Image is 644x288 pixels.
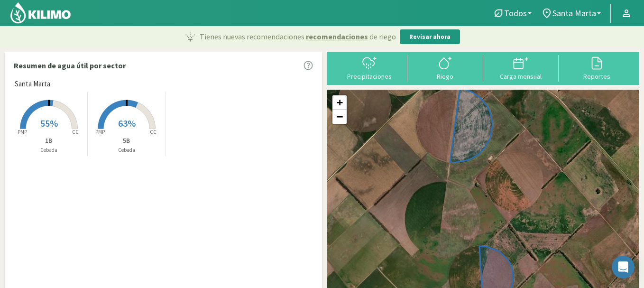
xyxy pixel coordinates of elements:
[95,129,105,135] tspan: PMP
[9,1,72,24] img: Kilimo
[561,73,632,80] div: Reportes
[332,110,347,124] a: Zoom out
[410,73,480,80] div: Riego
[200,31,396,42] p: Tienes nuevas recomendaciones
[369,31,396,42] span: de riego
[332,95,347,110] a: Zoom in
[407,55,483,80] button: Riego
[483,55,559,80] button: Carga mensual
[331,55,407,80] button: Precipitaciones
[409,32,451,42] p: Revisar ahora
[14,60,126,71] p: Resumen de agua útil por sector
[10,136,87,146] p: 1B
[504,8,527,18] span: Todos
[612,256,635,279] div: Open Intercom Messenger
[334,73,405,80] div: Precipitaciones
[559,55,635,80] button: Reportes
[40,117,58,129] span: 55%
[400,29,460,45] button: Revisar ahora
[486,73,556,80] div: Carga mensual
[10,146,87,154] p: Cebada
[15,79,50,90] span: Santa Marta
[72,129,79,135] tspan: CC
[88,146,165,154] p: Cebada
[306,31,368,42] span: recomendaciones
[552,8,596,18] span: Santa Marta
[17,129,27,135] tspan: PMP
[118,117,136,129] span: 63%
[150,129,156,135] tspan: CC
[88,136,165,146] p: 5B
